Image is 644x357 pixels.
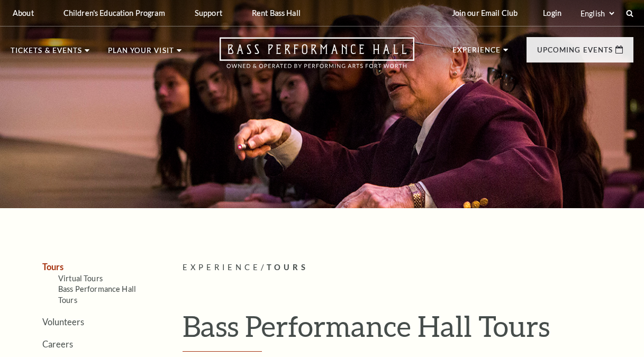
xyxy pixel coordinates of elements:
span: Experience [183,263,261,272]
a: Volunteers [42,317,84,327]
a: Bass Performance Hall Tours [58,284,136,304]
p: Tickets & Events [11,47,82,60]
p: Upcoming Events [537,47,613,59]
h1: Bass Performance Hall Tours [183,309,633,352]
p: Children's Education Program [64,8,165,17]
a: Virtual Tours [58,274,103,283]
a: Tours [42,262,64,272]
p: Plan Your Visit [108,47,174,60]
a: Careers [42,339,73,349]
select: Select: [578,8,616,19]
p: About [13,8,34,17]
p: / [183,261,633,274]
span: Tours [267,263,309,272]
p: Experience [452,47,501,59]
p: Support [195,8,222,17]
p: Rent Bass Hall [252,8,301,17]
